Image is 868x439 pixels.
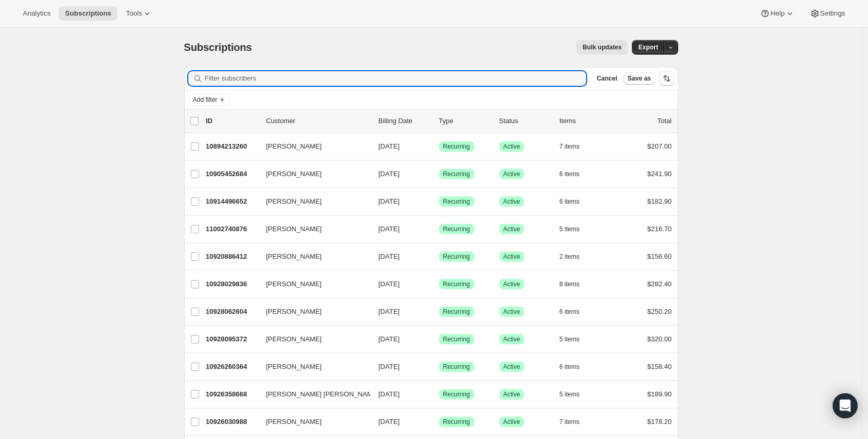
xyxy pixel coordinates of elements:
span: [DATE] [379,197,400,205]
span: [PERSON_NAME] [266,279,322,289]
p: 10914496652 [206,196,258,207]
span: $250.20 [647,308,672,315]
button: Cancel [592,72,621,85]
p: Status [499,116,551,126]
button: [PERSON_NAME] [260,193,364,210]
span: [DATE] [379,142,400,150]
span: 5 items [560,225,580,233]
p: 10928029836 [206,279,258,289]
span: [DATE] [379,280,400,288]
span: [PERSON_NAME] [266,251,322,262]
button: 6 items [560,167,591,181]
button: [PERSON_NAME] [260,276,364,292]
span: 2 items [560,252,580,261]
button: [PERSON_NAME] [260,138,364,155]
span: Active [503,197,521,206]
span: 6 items [560,197,580,206]
div: 10928029836[PERSON_NAME][DATE]SuccessRecurringSuccessActive8 items$282.40 [206,277,672,291]
button: [PERSON_NAME] [PERSON_NAME] [260,386,364,403]
p: Total [657,116,671,126]
button: [PERSON_NAME] [260,358,364,375]
button: Sort the results [659,71,674,86]
span: Cancel [597,74,617,83]
span: $156.60 [647,252,672,260]
button: Export [632,40,664,55]
span: Subscriptions [65,9,111,18]
span: $158.40 [647,363,672,370]
span: Add filter [193,96,217,104]
span: Recurring [443,308,470,316]
span: Tools [126,9,142,18]
button: Help [754,6,801,21]
span: [PERSON_NAME] [PERSON_NAME] [266,389,379,400]
button: [PERSON_NAME] [260,248,364,265]
button: Settings [804,6,851,21]
button: 7 items [560,415,591,429]
span: [PERSON_NAME] [266,224,322,234]
span: Active [503,363,521,371]
span: $207.00 [647,142,672,150]
div: 10928095372[PERSON_NAME][DATE]SuccessRecurringSuccessActive5 items$320.00 [206,332,672,347]
div: 10920886412[PERSON_NAME][DATE]SuccessRecurringSuccessActive2 items$156.60 [206,249,672,264]
span: 8 items [560,280,580,288]
span: [DATE] [379,170,400,178]
span: Recurring [443,142,470,151]
span: 6 items [560,363,580,371]
p: 10894213260 [206,141,258,152]
span: 7 items [560,142,580,151]
span: Analytics [23,9,50,18]
span: [PERSON_NAME] [266,362,322,372]
button: 8 items [560,277,591,291]
span: $282.40 [647,280,672,288]
span: Recurring [443,197,470,206]
span: Recurring [443,390,470,398]
p: 10905452684 [206,169,258,179]
span: Recurring [443,170,470,178]
div: Items [560,116,612,126]
button: 7 items [560,139,591,154]
div: 10926260364[PERSON_NAME][DATE]SuccessRecurringSuccessActive6 items$158.40 [206,360,672,374]
span: Recurring [443,363,470,371]
span: $189.90 [647,390,672,398]
div: 10926358668[PERSON_NAME] [PERSON_NAME][DATE]SuccessRecurringSuccessActive5 items$189.90 [206,387,672,402]
span: $241.90 [647,170,672,178]
span: [PERSON_NAME] [266,417,322,427]
span: Active [503,142,521,151]
button: Analytics [17,6,57,21]
span: [PERSON_NAME] [266,334,322,344]
span: Subscriptions [184,42,252,53]
span: 7 items [560,418,580,426]
span: Help [770,9,784,18]
button: 6 items [560,194,591,209]
p: 10928095372 [206,334,258,344]
div: 10928062604[PERSON_NAME][DATE]SuccessRecurringSuccessActive6 items$250.20 [206,304,672,319]
div: 10926030988[PERSON_NAME][DATE]SuccessRecurringSuccessActive7 items$178.20 [206,415,672,429]
button: Subscriptions [59,6,118,21]
p: 10926030988 [206,417,258,427]
span: Recurring [443,335,470,343]
span: [DATE] [379,390,400,398]
button: 6 items [560,304,591,319]
div: Type [439,116,491,126]
span: [DATE] [379,335,400,343]
span: Active [503,252,521,261]
span: $320.00 [647,335,672,343]
span: [DATE] [379,363,400,370]
p: 10920886412 [206,251,258,262]
button: [PERSON_NAME] [260,221,364,237]
span: Active [503,170,521,178]
button: [PERSON_NAME] [260,166,364,182]
button: Bulk updates [576,40,628,55]
div: 11002740876[PERSON_NAME][DATE]SuccessRecurringSuccessActive5 items$216.70 [206,222,672,236]
button: 6 items [560,360,591,374]
span: [DATE] [379,252,400,260]
button: 5 items [560,387,591,402]
span: Recurring [443,252,470,261]
span: Active [503,280,521,288]
span: Active [503,308,521,316]
span: Active [503,390,521,398]
span: 5 items [560,335,580,343]
span: [DATE] [379,418,400,425]
button: Add filter [188,94,230,106]
p: ID [206,116,258,126]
